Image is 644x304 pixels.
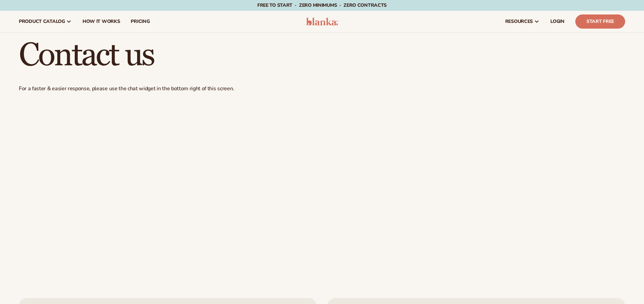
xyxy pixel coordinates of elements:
[77,11,126,32] a: How It Works
[500,11,545,32] a: resources
[545,11,570,32] a: LOGIN
[550,19,565,24] span: LOGIN
[83,19,120,24] span: How It Works
[306,18,338,26] img: logo
[125,11,155,32] a: pricing
[575,14,625,29] a: Start Free
[19,19,65,24] span: product catalog
[19,85,625,92] p: For a faster & easier response, please use the chat widget in the bottom right of this screen.
[13,11,77,32] a: product catalog
[19,98,625,279] iframe: Contact Us Form
[505,19,533,24] span: resources
[131,19,150,24] span: pricing
[19,39,625,72] h1: Contact us
[257,2,387,8] span: Free to start · ZERO minimums · ZERO contracts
